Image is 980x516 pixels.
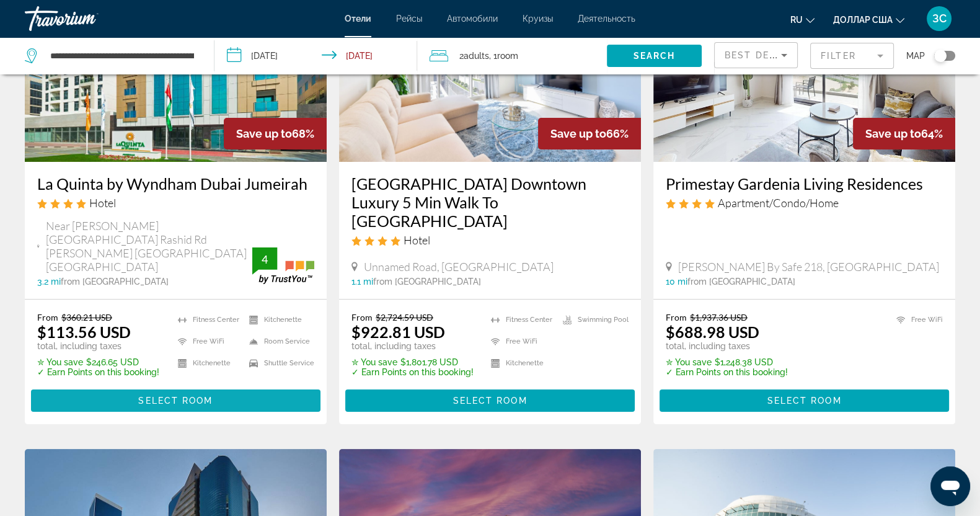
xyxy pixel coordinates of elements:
[666,174,943,193] a: Primestay Gardenia Living Residences
[37,277,61,287] span: 3.2 mi
[485,312,557,327] li: Fitness Center
[578,14,635,24] a: Деятельность
[489,47,518,64] span: , 1
[351,341,474,351] p: total, including taxes
[172,312,243,327] li: Fitness Center
[243,355,314,371] li: Shuttle Service
[853,118,955,149] div: 64%
[497,51,518,61] span: Room
[37,357,83,367] span: ✮ You save
[523,14,553,24] a: Круизы
[417,37,607,74] button: Travelers: 2 adults, 0 children
[906,47,925,64] span: Map
[172,334,243,349] li: Free WiFi
[46,219,253,274] span: Near [PERSON_NAME][GEOGRAPHIC_DATA] Rashid Rd [PERSON_NAME] [GEOGRAPHIC_DATA] [GEOGRAPHIC_DATA]
[224,118,327,149] div: 68%
[464,51,489,61] span: Adults
[243,312,314,327] li: Kitchenette
[404,233,430,247] span: Hotel
[351,322,445,341] ins: $922.81 USD
[660,392,949,406] a: Select Room
[345,392,635,406] a: Select Room
[725,50,789,60] span: Best Deals
[550,127,606,140] span: Save up to
[607,45,702,67] button: Search
[833,15,893,25] font: доллар США
[485,355,557,371] li: Kitchenette
[351,357,397,367] span: ✮ You save
[666,357,712,367] span: ✮ You save
[690,312,748,322] del: $1,937.36 USD
[930,466,970,506] iframe: Кнопка запуска окна обмена сообщениями
[345,389,635,412] button: Select Room
[660,389,949,412] button: Select Room
[790,15,803,25] font: ru
[37,174,314,193] a: La Quinta by Wyndham Dubai Jumeirah
[37,322,131,341] ins: $113.56 USD
[345,14,371,24] a: Отели
[447,14,498,24] a: Автомобили
[687,277,795,287] span: from [GEOGRAPHIC_DATA]
[810,42,894,69] button: Filter
[25,2,149,35] a: Травориум
[666,312,687,322] span: From
[61,277,169,287] span: from [GEOGRAPHIC_DATA]
[923,6,955,32] button: Меню пользователя
[925,50,955,61] button: Toggle map
[459,47,489,64] span: 2
[890,312,943,327] li: Free WiFi
[396,14,422,24] a: Рейсы
[718,196,839,210] span: Apartment/Condo/Home
[31,392,320,406] a: Select Room
[725,48,787,63] mat-select: Sort by
[666,341,788,351] p: total, including taxes
[243,334,314,349] li: Room Service
[833,11,904,29] button: Изменить валюту
[485,334,557,349] li: Free WiFi
[31,389,320,412] button: Select Room
[767,396,841,406] span: Select Room
[351,174,629,230] a: [GEOGRAPHIC_DATA] Downtown Luxury 5 Min Walk To [GEOGRAPHIC_DATA]
[37,196,314,210] div: 4 star Hotel
[37,357,159,367] p: $246.65 USD
[865,127,921,140] span: Save up to
[37,367,159,377] p: ✓ Earn Points on this booking!
[351,357,474,367] p: $1,801.78 USD
[452,396,527,406] span: Select Room
[37,341,159,351] p: total, including taxes
[172,355,243,371] li: Kitchenette
[364,260,554,274] span: Unnamed Road, [GEOGRAPHIC_DATA]
[37,312,58,322] span: From
[236,127,292,140] span: Save up to
[376,312,433,322] del: $2,724.59 USD
[666,277,687,287] span: 10 mi
[351,367,474,377] p: ✓ Earn Points on this booking!
[138,396,213,406] span: Select Room
[932,12,947,25] font: ЗС
[666,357,788,367] p: $1,248.38 USD
[666,367,788,377] p: ✓ Earn Points on this booking!
[351,312,373,322] span: From
[373,277,481,287] span: from [GEOGRAPHIC_DATA]
[666,322,759,341] ins: $688.98 USD
[61,312,112,322] del: $360.21 USD
[666,196,943,210] div: 4 star Apartment
[633,51,676,61] span: Search
[252,252,277,267] div: 4
[557,312,629,327] li: Swimming Pool
[538,118,641,149] div: 66%
[214,37,417,74] button: Check-in date: Nov 9, 2025 Check-out date: Nov 12, 2025
[351,277,373,287] span: 1.1 mi
[678,260,939,274] span: [PERSON_NAME] By Safe 218, [GEOGRAPHIC_DATA]
[790,11,814,29] button: Изменить язык
[252,247,314,284] img: trustyou-badge.svg
[89,196,116,210] span: Hotel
